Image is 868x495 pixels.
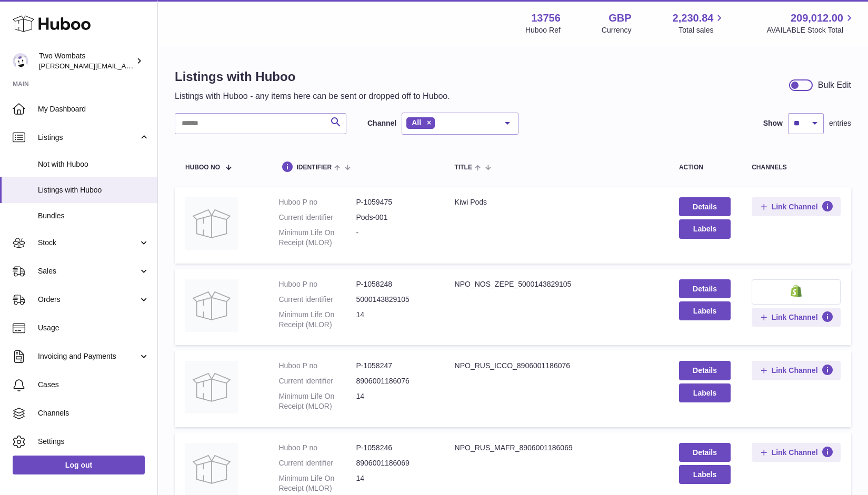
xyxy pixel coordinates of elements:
span: Link Channel [772,312,818,322]
span: Settings [38,437,149,447]
a: Details [679,443,731,462]
h1: Listings with Huboo [175,68,450,85]
div: Bulk Edit [818,79,851,91]
dt: Current identifier [278,458,356,468]
span: All [412,118,421,127]
span: Listings [38,133,138,143]
span: Huboo no [185,164,220,171]
span: entries [829,118,851,128]
button: Labels [679,465,731,484]
dd: P-1058246 [356,443,434,453]
button: Link Channel [752,197,841,216]
img: NPO_RUS_ICCO_8906001186076 [185,361,238,413]
dt: Minimum Life On Receipt (MLOR) [278,228,356,248]
dd: Pods-001 [356,213,434,223]
span: 209,012.00 [791,11,843,25]
dt: Current identifier [278,213,356,223]
dt: Huboo P no [278,197,356,207]
div: Kiwi Pods [455,197,658,207]
span: Link Channel [772,202,818,211]
span: Not with Huboo [38,159,149,169]
span: Link Channel [772,366,818,375]
span: My Dashboard [38,104,149,114]
dt: Minimum Life On Receipt (MLOR) [278,310,356,330]
button: Labels [679,219,731,238]
dd: 8906001186076 [356,376,434,386]
div: Currency [602,25,632,35]
dd: P-1058247 [356,361,434,371]
dd: 5000143829105 [356,295,434,305]
a: 209,012.00 AVAILABLE Stock Total [766,11,855,35]
img: NPO_NOS_ZEPE_5000143829105 [185,279,238,332]
dd: P-1058248 [356,279,434,289]
dd: 14 [356,391,434,411]
div: action [679,164,731,171]
div: Two Wombats [39,51,134,71]
a: Log out [13,456,145,474]
dd: 14 [356,473,434,493]
div: channels [752,164,841,171]
button: Link Channel [752,308,841,327]
strong: 13756 [531,11,561,25]
span: Usage [38,323,149,333]
span: Invoicing and Payments [38,351,138,361]
div: NPO_RUS_MAFR_8906001186069 [455,443,658,453]
a: Details [679,361,731,380]
span: Sales [38,266,138,276]
span: Cases [38,380,149,390]
dd: P-1059475 [356,197,434,207]
img: Kiwi Pods [185,197,238,250]
img: shopify-small.png [791,285,802,297]
a: 2,230.84 Total sales [673,11,726,35]
div: Huboo Ref [525,25,561,35]
span: Listings with Huboo [38,185,149,195]
span: title [455,164,472,171]
span: Orders [38,295,138,305]
div: NPO_RUS_ICCO_8906001186076 [455,361,658,371]
span: Link Channel [772,448,818,457]
a: Details [679,197,731,216]
dt: Huboo P no [278,361,356,371]
dt: Minimum Life On Receipt (MLOR) [278,473,356,493]
dd: 8906001186069 [356,458,434,468]
label: Channel [367,118,396,128]
dt: Huboo P no [278,279,356,289]
span: Stock [38,238,138,248]
span: Channels [38,408,149,418]
dt: Current identifier [278,376,356,386]
img: adam.randall@twowombats.com [13,53,28,69]
label: Show [763,118,783,128]
p: Listings with Huboo - any items here can be sent or dropped off to Huboo. [175,90,450,102]
strong: GBP [608,11,631,25]
button: Link Channel [752,443,841,462]
a: Details [679,279,731,298]
dd: - [356,228,434,248]
button: Labels [679,301,731,320]
span: [PERSON_NAME][EMAIL_ADDRESS][PERSON_NAME][DOMAIN_NAME] [39,62,267,70]
dd: 14 [356,310,434,330]
span: 2,230.84 [673,11,714,25]
button: Labels [679,383,731,402]
dt: Minimum Life On Receipt (MLOR) [278,391,356,411]
button: Link Channel [752,361,841,380]
span: Total sales [679,25,725,35]
dt: Current identifier [278,295,356,305]
div: NPO_NOS_ZEPE_5000143829105 [455,279,658,289]
span: Bundles [38,211,149,221]
span: AVAILABLE Stock Total [766,25,855,35]
dt: Huboo P no [278,443,356,453]
span: identifier [296,164,332,171]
